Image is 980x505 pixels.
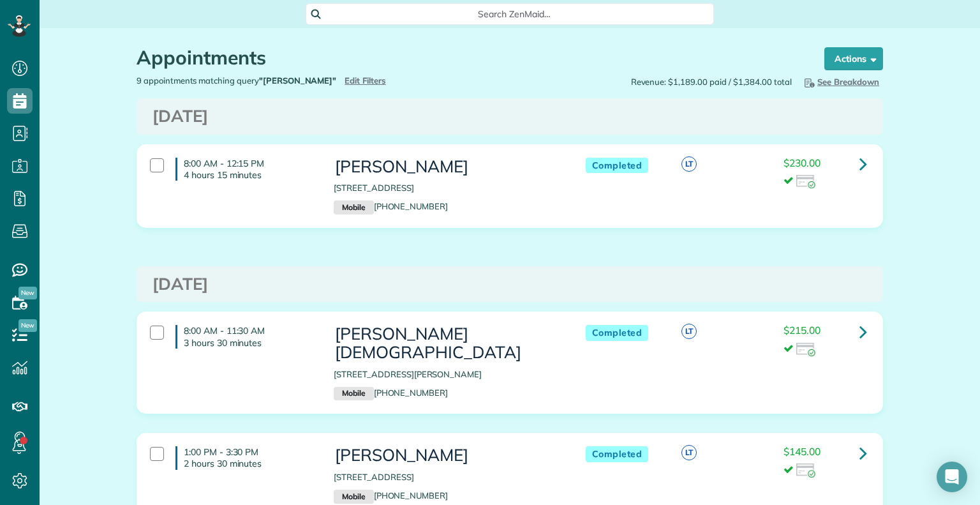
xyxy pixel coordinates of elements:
span: LT [681,445,697,460]
span: Completed [586,325,649,341]
small: Mobile [334,387,373,401]
span: LT [681,324,697,339]
img: icon_credit_card_success-27c2c4fc500a7f1a58a13ef14842cb958d03041fefb464fd2e53c949a5770e83.png [796,343,815,357]
span: New [19,287,37,299]
h3: [PERSON_NAME] [334,158,560,176]
a: Mobile[PHONE_NUMBER] [334,490,448,501]
p: [STREET_ADDRESS][PERSON_NAME] [334,368,560,381]
img: icon_credit_card_success-27c2c4fc500a7f1a58a13ef14842cb958d03041fefb464fd2e53c949a5770e83.png [796,464,815,478]
button: Actions [824,47,883,70]
p: 4 hours 15 minutes [184,169,315,181]
small: Mobile [334,490,373,504]
a: Mobile[PHONE_NUMBER] [334,388,448,398]
span: LT [681,156,697,172]
h4: 8:00 AM - 12:15 PM [175,158,315,181]
span: $145.00 [783,445,820,458]
div: Open Intercom Messenger [937,462,967,492]
small: Mobile [334,200,373,215]
img: icon_credit_card_success-27c2c4fc500a7f1a58a13ef14842cb958d03041fefb464fd2e53c949a5770e83.png [796,175,815,189]
p: 2 hours 30 minutes [184,458,315,469]
span: Revenue: $1,189.00 paid / $1,384.00 total [631,76,792,88]
p: [STREET_ADDRESS] [334,182,560,194]
span: See Breakdown [802,77,879,87]
button: See Breakdown [798,75,883,89]
a: Mobile[PHONE_NUMBER] [334,201,448,211]
h1: Appointments [137,47,800,68]
p: [STREET_ADDRESS] [334,471,560,483]
h4: 8:00 AM - 11:30 AM [175,325,315,348]
h3: [DATE] [152,275,867,294]
span: $215.00 [783,324,820,336]
span: New [19,319,37,332]
span: $230.00 [783,156,820,169]
h4: 1:00 PM - 3:30 PM [175,446,315,469]
a: Edit Filters [345,75,386,86]
strong: "[PERSON_NAME]" [259,75,336,86]
p: 3 hours 30 minutes [184,337,315,349]
h3: [PERSON_NAME][DEMOGRAPHIC_DATA] [334,325,560,361]
span: Completed [586,158,649,174]
span: Completed [586,446,649,462]
div: 9 appointments matching query [127,75,510,87]
h3: [DATE] [152,107,867,126]
h3: [PERSON_NAME] [334,446,560,465]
